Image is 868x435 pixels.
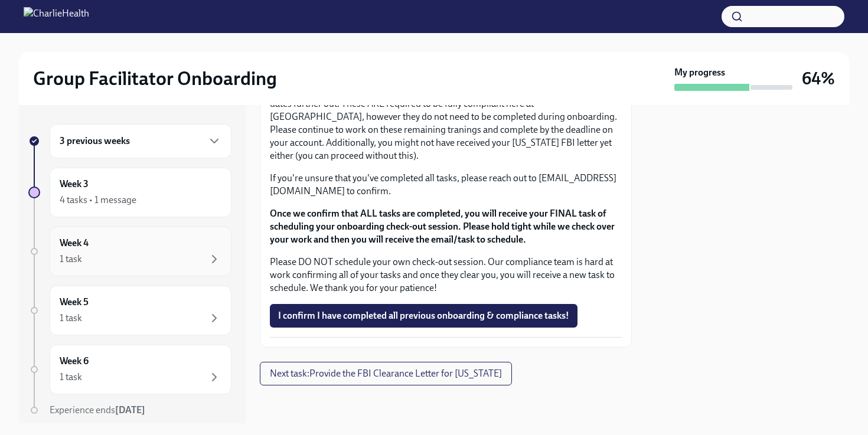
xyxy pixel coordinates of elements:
[60,135,130,148] h6: 3 previous weeks
[270,208,615,245] strong: Once we confirm that ALL tasks are completed, you will receive your FINAL task of scheduling your...
[674,66,725,79] strong: My progress
[24,7,89,26] img: CharlieHealth
[270,304,577,328] button: I confirm I have completed all previous onboarding & compliance tasks!
[33,67,277,90] h2: Group Facilitator Onboarding
[60,312,82,325] div: 1 task
[270,256,622,295] p: Please DO NOT schedule your own check-out session. Our compliance team is hard at work confirming...
[60,371,82,384] div: 1 task
[28,227,231,276] a: Week 41 task
[60,178,89,191] h6: Week 3
[270,84,622,162] p: You should still have a few Relias courses in your library that have due dates further out. These...
[60,237,89,250] h6: Week 4
[28,168,231,217] a: Week 34 tasks • 1 message
[60,253,82,266] div: 1 task
[270,368,502,380] span: Next task : Provide the FBI Clearance Letter for [US_STATE]
[278,310,569,322] span: I confirm I have completed all previous onboarding & compliance tasks!
[60,355,89,368] h6: Week 6
[28,286,231,335] a: Week 51 task
[115,404,145,416] strong: [DATE]
[50,404,145,416] span: Experience ends
[28,345,231,394] a: Week 61 task
[60,296,89,309] h6: Week 5
[802,68,835,89] h3: 64%
[50,124,231,158] div: 3 previous weeks
[270,172,622,198] p: If you're unsure that you've completed all tasks, please reach out to [EMAIL_ADDRESS][DOMAIN_NAME...
[60,194,136,207] div: 4 tasks • 1 message
[260,362,512,385] button: Next task:Provide the FBI Clearance Letter for [US_STATE]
